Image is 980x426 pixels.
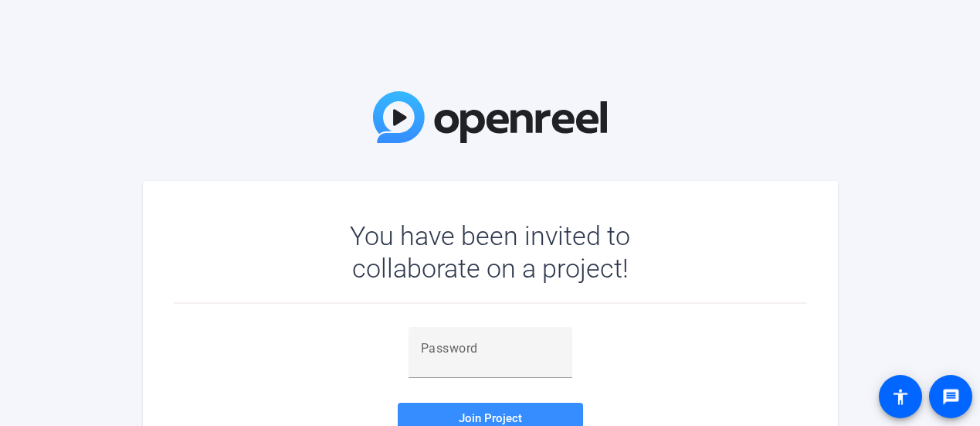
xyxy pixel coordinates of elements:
span: Join Project [459,411,522,425]
mat-icon: accessibility [891,387,910,406]
img: OpenReel Logo [373,91,608,143]
input: Password [421,339,560,358]
mat-icon: message [941,387,960,406]
div: You have been invited to collaborate on a project! [305,220,675,285]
